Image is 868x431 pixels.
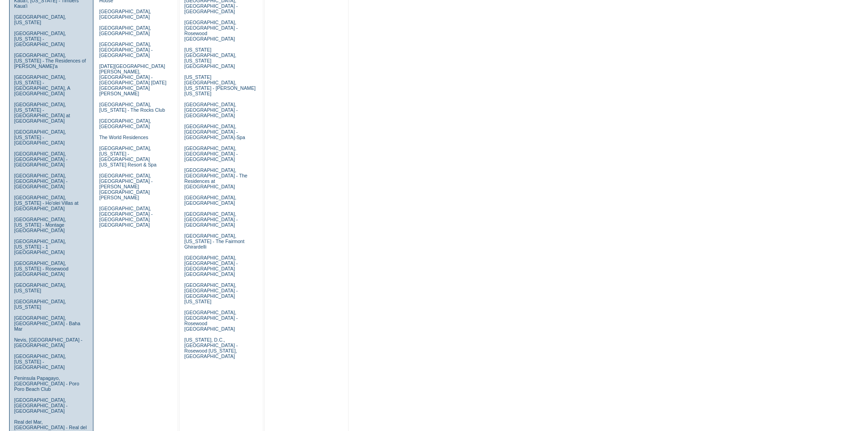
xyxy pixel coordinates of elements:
a: [GEOGRAPHIC_DATA], [GEOGRAPHIC_DATA] - [GEOGRAPHIC_DATA] [US_STATE] [184,282,237,304]
a: [GEOGRAPHIC_DATA], [US_STATE] - [GEOGRAPHIC_DATA] [14,31,66,47]
a: [GEOGRAPHIC_DATA], [US_STATE] - [GEOGRAPHIC_DATA] [14,129,66,145]
a: [GEOGRAPHIC_DATA], [US_STATE] - [GEOGRAPHIC_DATA] at [GEOGRAPHIC_DATA] [14,102,70,124]
a: Nevis, [GEOGRAPHIC_DATA] - [GEOGRAPHIC_DATA] [14,337,82,348]
a: [GEOGRAPHIC_DATA], [US_STATE] - [GEOGRAPHIC_DATA] [US_STATE] Resort & Spa [99,145,157,167]
a: [GEOGRAPHIC_DATA], [GEOGRAPHIC_DATA] - Baha Mar [14,315,80,332]
a: [GEOGRAPHIC_DATA], [GEOGRAPHIC_DATA] - The Residences at [GEOGRAPHIC_DATA] [184,167,247,189]
a: [GEOGRAPHIC_DATA], [GEOGRAPHIC_DATA] - Rosewood [GEOGRAPHIC_DATA] [184,310,237,332]
a: [US_STATE][GEOGRAPHIC_DATA], [US_STATE][GEOGRAPHIC_DATA] [184,47,236,69]
a: [GEOGRAPHIC_DATA], [GEOGRAPHIC_DATA] [99,9,151,20]
a: [GEOGRAPHIC_DATA], [US_STATE] - Montage [GEOGRAPHIC_DATA] [14,217,66,233]
a: [GEOGRAPHIC_DATA], [GEOGRAPHIC_DATA] [99,118,151,129]
a: [DATE][GEOGRAPHIC_DATA][PERSON_NAME], [GEOGRAPHIC_DATA] - [GEOGRAPHIC_DATA] [DATE][GEOGRAPHIC_DAT... [99,63,166,96]
a: The World Residences [99,135,149,140]
a: [GEOGRAPHIC_DATA], [US_STATE] - 1 [GEOGRAPHIC_DATA] [14,239,66,255]
a: [GEOGRAPHIC_DATA], [US_STATE] - Rosewood [GEOGRAPHIC_DATA] [14,260,68,277]
a: [GEOGRAPHIC_DATA], [GEOGRAPHIC_DATA] - [GEOGRAPHIC_DATA] [184,211,237,228]
a: Peninsula Papagayo, [GEOGRAPHIC_DATA] - Poro Poro Beach Club [14,375,79,392]
a: [GEOGRAPHIC_DATA], [GEOGRAPHIC_DATA] - [GEOGRAPHIC_DATA] [GEOGRAPHIC_DATA] [99,206,153,228]
a: [GEOGRAPHIC_DATA], [GEOGRAPHIC_DATA] [99,25,151,36]
a: [GEOGRAPHIC_DATA], [GEOGRAPHIC_DATA] - [GEOGRAPHIC_DATA] [184,145,237,162]
a: [GEOGRAPHIC_DATA], [US_STATE] - The Residences of [PERSON_NAME]'a [14,52,86,69]
a: [US_STATE], D.C., [GEOGRAPHIC_DATA] - Rosewood [US_STATE], [GEOGRAPHIC_DATA] [184,337,237,359]
a: [GEOGRAPHIC_DATA], [GEOGRAPHIC_DATA] - [GEOGRAPHIC_DATA] [184,102,237,118]
a: [GEOGRAPHIC_DATA], [US_STATE] - Ho'olei Villas at [GEOGRAPHIC_DATA] [14,195,78,211]
a: [GEOGRAPHIC_DATA], [US_STATE] - [GEOGRAPHIC_DATA] [14,353,66,370]
a: [GEOGRAPHIC_DATA], [GEOGRAPHIC_DATA] - [GEOGRAPHIC_DATA] [14,151,67,167]
a: [GEOGRAPHIC_DATA], [US_STATE] [14,14,66,25]
a: [GEOGRAPHIC_DATA], [GEOGRAPHIC_DATA] [184,195,236,206]
a: [US_STATE][GEOGRAPHIC_DATA], [US_STATE] - [PERSON_NAME] [US_STATE] [184,74,256,96]
a: [GEOGRAPHIC_DATA], [GEOGRAPHIC_DATA] - [PERSON_NAME][GEOGRAPHIC_DATA][PERSON_NAME] [99,173,153,200]
a: [GEOGRAPHIC_DATA], [US_STATE] [14,282,66,293]
a: [GEOGRAPHIC_DATA], [US_STATE] - [GEOGRAPHIC_DATA], A [GEOGRAPHIC_DATA] [14,74,70,96]
a: [GEOGRAPHIC_DATA], [US_STATE] - The Fairmont Ghirardelli [184,233,244,249]
a: [GEOGRAPHIC_DATA], [GEOGRAPHIC_DATA] - [GEOGRAPHIC_DATA] [14,173,67,189]
a: [GEOGRAPHIC_DATA], [GEOGRAPHIC_DATA] - [GEOGRAPHIC_DATA] [99,42,153,58]
a: [GEOGRAPHIC_DATA], [GEOGRAPHIC_DATA] - [GEOGRAPHIC_DATA]-Spa [184,124,245,140]
a: [GEOGRAPHIC_DATA], [GEOGRAPHIC_DATA] - Rosewood [GEOGRAPHIC_DATA] [184,20,237,42]
a: [GEOGRAPHIC_DATA], [GEOGRAPHIC_DATA] - [GEOGRAPHIC_DATA] [GEOGRAPHIC_DATA] [184,255,237,277]
a: [GEOGRAPHIC_DATA], [US_STATE] [14,299,66,310]
a: [GEOGRAPHIC_DATA], [US_STATE] - The Rocks Club [99,102,165,113]
a: [GEOGRAPHIC_DATA], [GEOGRAPHIC_DATA] - [GEOGRAPHIC_DATA] [14,397,67,414]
